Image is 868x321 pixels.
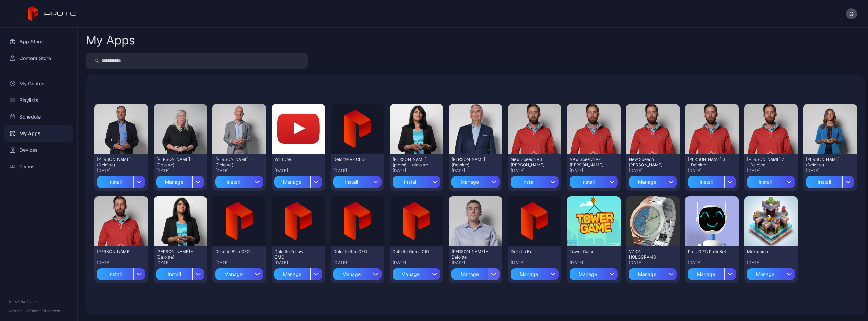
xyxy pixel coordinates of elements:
[629,157,667,168] div: New Speech Jay
[629,268,665,280] div: Manage
[451,268,488,280] div: Manage
[688,176,724,188] div: Install
[511,157,549,168] div: New Speech V3 Jay
[215,157,253,168] div: Nicolai Andersen - (Deloitte)
[274,249,313,260] div: Deloitte Yellow CMO
[333,176,370,188] div: Install
[333,157,371,162] div: Deloitte V2 CEO
[688,157,726,168] div: Jay 3 - Deloitte
[629,266,677,280] button: Manage
[629,260,677,266] div: [DATE]
[333,268,370,280] div: Manage
[97,173,145,188] button: Install
[97,260,145,266] div: [DATE]
[4,125,73,142] a: My Apps
[333,173,382,188] button: Install
[629,168,677,173] div: [DATE]
[86,34,135,46] div: My Apps
[4,50,73,67] a: Content Store
[274,173,323,188] button: Manage
[4,75,73,92] a: My Content
[511,176,547,188] div: Install
[570,168,618,173] div: [DATE]
[393,266,441,280] button: Manage
[215,249,253,254] div: Deloitte Blue CFO
[156,260,204,266] div: [DATE]
[570,249,608,254] div: Tower Game
[4,92,73,109] a: Playlists
[31,309,60,313] a: Terms Of Service
[215,168,263,173] div: [DATE]
[4,142,73,158] a: Devices
[629,176,665,188] div: Manage
[156,266,204,280] button: Install
[511,268,547,280] div: Manage
[747,249,785,254] div: Mekorama
[806,176,842,188] div: Install
[4,109,73,125] a: Schedule
[274,157,313,162] div: YouTube
[747,260,795,266] div: [DATE]
[747,176,783,188] div: Install
[688,249,726,254] div: ProtoGPT: ProtoBot
[846,8,857,19] button: G
[570,157,608,168] div: New Speech V2 Jay
[156,157,194,168] div: Heather Stockton - (Deloitte)
[688,266,736,280] button: Manage
[451,176,488,188] div: Manage
[156,173,204,188] button: Manage
[511,266,559,280] button: Manage
[747,157,785,168] div: Jay 2 - Deloitte
[570,260,618,266] div: [DATE]
[806,173,854,188] button: Install
[451,249,490,260] div: Jim Rowan - Deloitte
[570,268,606,280] div: Manage
[747,268,783,280] div: Manage
[215,268,252,280] div: Manage
[570,173,618,188] button: Install
[393,157,431,168] div: Beena (proto6) - (deloitte
[511,168,559,173] div: [DATE]
[274,168,323,173] div: [DATE]
[333,266,382,280] button: Manage
[8,309,31,313] span: Version 1.13.1 •
[156,268,193,280] div: Install
[393,176,429,188] div: Install
[4,33,73,50] a: App Store
[97,249,135,254] div: Jay - Deloitte
[274,260,323,266] div: [DATE]
[97,157,135,168] div: Nitin Mittal - (Deloitte)
[688,173,736,188] button: Install
[511,260,559,266] div: [DATE]
[451,173,500,188] button: Manage
[393,268,429,280] div: Manage
[333,168,382,173] div: [DATE]
[393,249,431,254] div: Deloitte Green CIO
[451,260,500,266] div: [DATE]
[747,173,795,188] button: Install
[393,168,441,173] div: [DATE]
[215,176,252,188] div: Install
[806,168,854,173] div: [DATE]
[4,158,73,175] a: Teams
[688,168,736,173] div: [DATE]
[8,299,69,304] div: © 2025 PROTO, Inc.
[511,249,549,254] div: Deloitte Bot
[156,176,193,188] div: Manage
[333,260,382,266] div: [DATE]
[97,168,145,173] div: [DATE]
[393,260,441,266] div: [DATE]
[688,268,724,280] div: Manage
[570,266,618,280] button: Manage
[806,157,844,168] div: Kim Christfort - (Deloitte)
[451,168,500,173] div: [DATE]
[274,268,311,280] div: Manage
[451,157,490,168] div: Jason G - (Deloitte)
